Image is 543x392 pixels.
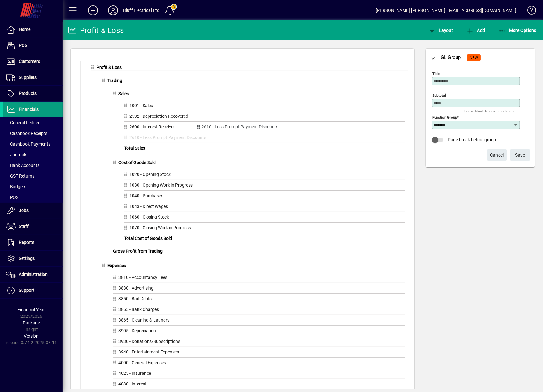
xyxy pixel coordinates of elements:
[3,192,63,203] a: POS
[19,224,29,229] span: Staff
[432,71,440,76] mat-label: Title
[3,219,63,235] a: Staff
[19,256,35,261] span: Settings
[97,65,122,70] span: Profit & Loss
[108,78,123,83] span: Trading
[426,25,455,36] button: Layout
[123,5,160,15] div: Bluff Electrical Ltd
[19,91,37,96] span: Products
[108,263,126,268] span: Expenses
[510,149,530,161] button: Save
[3,160,63,171] a: Bank Accounts
[113,317,405,326] div: 3865 - Cleaning & Laundry
[499,28,537,33] span: More Options
[124,193,405,201] div: 1040 - Purchases
[113,359,405,368] div: 4000 - General Expenses
[124,113,405,122] div: 2532 - Depreciation Recovered
[3,181,63,192] a: Budgets
[19,107,39,112] span: Financials
[113,306,405,315] div: 3855 - Bank Charges
[441,52,461,62] div: GL Group
[19,43,27,48] span: POS
[490,150,504,160] span: Cancel
[432,115,457,120] mat-label: Function Group
[124,182,405,191] div: 1030 - Opening Work in Progress
[119,91,129,96] span: Sales
[113,349,405,358] div: 3940 - Entertainment Expenses
[19,208,29,213] span: Jobs
[113,274,405,283] div: 3810 - Accountancy Fees
[113,296,405,304] div: 3850 - Bad Debts
[448,137,496,142] span: Page-break before group
[113,285,405,294] div: 3830 - Advertising
[464,107,515,115] mat-hint: Leave blank to omit sub-totals
[124,146,145,151] span: Total Sales
[19,27,30,32] span: Home
[19,240,34,245] span: Reports
[6,173,34,178] span: GST Returns
[3,149,63,160] a: Journals
[6,142,50,147] span: Cashbook Payments
[113,249,163,254] span: Gross Profit from Trading
[113,381,405,389] div: 4030 - Interest
[497,25,538,36] button: More Options
[124,203,405,212] div: 1043 - Direct Wages
[3,251,63,266] a: Settings
[83,5,103,16] button: Add
[103,5,123,16] button: Profile
[470,56,478,60] span: NEW
[3,139,63,149] a: Cashbook Payments
[67,25,124,35] div: Profit & Loss
[23,320,40,325] span: Package
[19,272,48,277] span: Administration
[432,93,446,98] mat-label: Subtotal
[119,160,156,165] span: Cost of Goods Sold
[24,333,39,338] span: Version
[515,150,525,160] span: ave
[3,283,63,298] a: Support
[376,5,516,15] div: [PERSON_NAME] [PERSON_NAME][EMAIL_ADDRESS][DOMAIN_NAME]
[421,25,460,36] app-page-header-button: View chart layout
[6,163,39,168] span: Bank Accounts
[3,22,63,38] a: Home
[19,75,37,80] span: Suppliers
[124,124,405,132] div: 2600 - Interest Received
[466,28,485,33] span: Add
[3,128,63,139] a: Cashbook Receipts
[124,236,172,241] span: Total Cost of Goods Sold
[426,50,441,65] button: Back
[124,171,405,180] div: 1020 - Opening Stock
[6,195,18,200] span: POS
[19,288,34,293] span: Support
[3,203,63,219] a: Jobs
[428,28,453,33] span: Layout
[113,338,405,347] div: 3930 - Donations/Subscriptions
[19,59,40,64] span: Customers
[523,1,535,22] a: Knowledge Base
[6,120,39,125] span: General Ledger
[3,117,63,128] a: General Ledger
[3,171,63,181] a: GST Returns
[6,184,26,189] span: Budgets
[3,38,63,54] a: POS
[487,149,507,161] button: Cancel
[3,235,63,250] a: Reports
[3,54,63,70] a: Customers
[3,70,63,85] a: Suppliers
[3,86,63,101] a: Products
[124,224,405,233] div: 1070 - Closing Work in Progress
[6,131,47,136] span: Cashbook Receipts
[6,152,27,157] span: Journals
[113,370,405,379] div: 4025 - Insurance
[124,102,405,111] div: 1001 - Sales
[3,267,63,282] a: Administration
[18,307,45,312] span: Financial Year
[113,328,405,336] div: 3905 - Depreciation
[465,25,487,36] button: Add
[124,214,405,223] div: 1060 - Closing Stock
[515,152,518,157] span: S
